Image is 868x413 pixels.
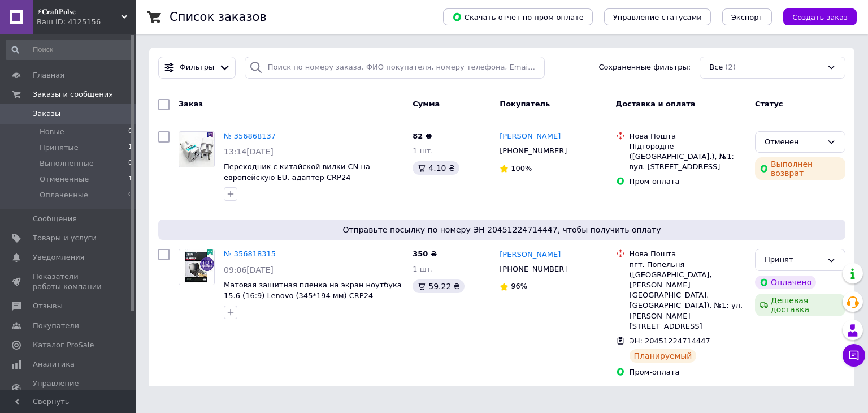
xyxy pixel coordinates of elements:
[224,147,274,156] span: 13:14[DATE]
[413,161,459,175] div: 4.10 ₴
[443,8,593,25] button: Скачать отчет по пром-оплате
[722,8,772,25] button: Экспорт
[630,131,746,141] div: Нова Пошта
[128,127,132,137] span: 0
[497,144,569,158] div: [PHONE_NUMBER]
[792,13,848,21] span: Создать заказ
[604,8,711,25] button: Управление статусами
[33,70,64,80] span: Главная
[179,249,215,285] a: Фото товару
[40,143,79,153] span: Принятые
[245,57,545,79] input: Поиск по номеру заказа, ФИО покупателя, номеру телефона, Email, номеру накладной
[33,340,94,350] span: Каталог ProSale
[37,17,136,27] div: Ваш ID: 4125156
[180,62,215,73] span: Фильтры
[37,7,121,17] span: ⚡𝐂𝐫𝐚𝐟𝐭𝐏𝐮𝐥𝐬𝐞
[33,214,77,224] span: Сообщения
[731,13,763,21] span: Экспорт
[413,147,433,155] span: 1 шт.
[511,282,527,290] span: 96%
[497,262,569,277] div: [PHONE_NUMBER]
[33,321,79,331] span: Покупатели
[128,190,132,200] span: 0
[613,13,702,21] span: Управление статусами
[413,279,464,293] div: 59.22 ₴
[40,190,88,200] span: Оплаченные
[179,100,203,108] span: Заказ
[755,157,845,180] div: Выполнен возврат
[630,177,746,187] div: Пром-оплата
[170,10,267,24] h1: Список заказов
[783,8,857,25] button: Создать заказ
[843,344,865,367] button: Чат с покупателем
[772,12,857,21] a: Создать заказ
[413,265,433,273] span: 1 шт.
[413,100,440,108] span: Сумма
[224,281,402,300] a: Матовая защитная пленка на экран ноутбука 15.6 (16:9) Lenovo (345*194 мм) CRP24
[500,100,550,108] span: Покупатель
[224,162,370,182] a: Переходник с китайской вилки CN на европейскую EU, адаптер CRP24
[413,249,437,258] span: 350 ₴
[33,252,84,263] span: Уведомления
[33,89,113,100] span: Заказы и сообщения
[630,349,697,363] div: Планируемый
[630,337,710,345] span: ЭН: 20451224714447
[224,249,276,258] a: № 356818315
[224,132,276,140] a: № 356868137
[630,249,746,259] div: Нова Пошта
[755,276,816,289] div: Оплачено
[630,367,746,377] div: Пром-оплата
[616,100,696,108] span: Доставка и оплата
[500,249,561,260] a: [PERSON_NAME]
[33,233,97,243] span: Товары и услуги
[33,359,75,369] span: Аналитика
[630,141,746,173] div: Підгородне ([GEOGRAPHIC_DATA].), №1: вул. [STREET_ADDRESS]
[452,12,584,22] span: Скачать отчет по пром-оплате
[40,158,94,169] span: Выполненные
[500,131,561,142] a: [PERSON_NAME]
[725,63,735,71] span: (2)
[511,164,532,173] span: 100%
[413,132,432,140] span: 82 ₴
[33,301,63,311] span: Отзывы
[709,62,723,73] span: Все
[224,265,274,274] span: 09:06[DATE]
[33,109,60,119] span: Заказы
[179,132,214,167] img: Фото товару
[33,378,105,399] span: Управление сайтом
[755,294,845,316] div: Дешевая доставка
[128,143,132,153] span: 1
[630,260,746,332] div: пгт. Попельня ([GEOGRAPHIC_DATA], [PERSON_NAME][GEOGRAPHIC_DATA]. [GEOGRAPHIC_DATA]), №1: ул. [PE...
[755,100,783,108] span: Статус
[128,158,132,169] span: 0
[33,272,105,292] span: Показатели работы компании
[179,131,215,167] a: Фото товару
[765,136,822,148] div: Отменен
[179,249,214,285] img: Фото товару
[128,174,132,184] span: 1
[765,254,822,266] div: Принят
[40,174,89,184] span: Отмененные
[6,40,133,60] input: Поиск
[163,224,841,235] span: Отправьте посылку по номеру ЭН 20451224714447, чтобы получить оплату
[40,127,64,137] span: Новые
[598,62,691,73] span: Сохраненные фильтры:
